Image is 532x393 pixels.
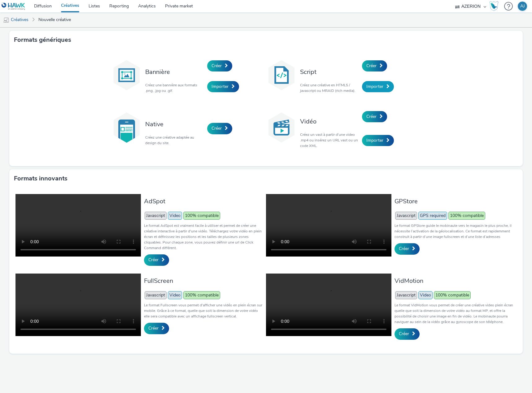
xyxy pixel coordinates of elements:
[395,223,514,240] p: Le format GPStore guide le mobinaute vers le magasin le plus proche, il nécessite l’activation de...
[489,1,499,11] img: Hawk Academy
[3,17,9,23] img: mobile
[395,243,420,254] a: Créer
[207,60,232,71] a: Créer
[145,82,204,93] p: Créez une bannière aux formats .png, .jpg ou .gif.
[418,212,447,220] span: GPS required
[145,120,204,128] h3: Native
[395,277,514,285] h3: VidMotion
[211,63,222,69] span: Créer
[362,81,394,92] a: Importer
[362,135,394,146] a: Importer
[448,212,485,220] span: 100% compatible
[207,123,232,134] a: Créer
[148,257,159,263] span: Créer
[111,60,142,91] img: banner.svg
[207,81,239,92] a: Importer
[266,112,297,143] img: video.svg
[144,197,263,205] h3: AdSpot
[418,291,433,299] span: Video
[366,114,377,119] span: Créer
[145,212,167,220] span: Javascript
[366,137,383,143] span: Importer
[35,12,74,27] a: Nouvelle créative
[362,60,387,71] a: Créer
[395,302,514,325] p: Le format VidMotion vous permet de créer une créative video plein écran quelle que soit la dimens...
[2,2,25,10] img: undefined Logo
[395,212,417,220] span: Javascript
[144,277,263,285] h3: FullScreen
[395,291,417,299] span: Javascript
[211,125,222,131] span: Créer
[14,35,71,45] h3: Formats génériques
[395,328,420,339] a: Créer
[145,135,204,146] p: Créez une créative adaptée au design du site.
[399,246,409,252] span: Créer
[300,117,359,126] h3: Vidéo
[520,2,525,11] div: AJ
[434,291,471,299] span: 100% compatible
[366,63,377,69] span: Créer
[144,302,263,319] p: Le format Fullscreen vous permet d'afficher une vidéo en plein écran sur mobile. Grâce à ce forma...
[144,254,169,266] a: Créer
[168,212,182,220] span: Video
[148,325,159,331] span: Créer
[145,68,204,76] h3: Bannière
[145,291,167,299] span: Javascript
[300,82,359,93] p: Créez une créative en HTML5 / javascript ou MRAID (rich media).
[300,132,359,149] p: Créez un vast à partir d'une video .mp4 ou insérez un URL vast ou un code XML.
[14,174,68,183] h3: Formats innovants
[266,60,297,91] img: code.svg
[366,84,383,89] span: Importer
[111,112,142,143] img: native.svg
[395,197,514,205] h3: GPStore
[144,223,263,251] p: Le format AdSpot est vraiment facile à utiliser et permet de créer une créative interactive à par...
[144,323,169,334] a: Créer
[168,291,182,299] span: Video
[362,111,387,122] a: Créer
[211,84,229,89] span: Importer
[399,331,409,337] span: Créer
[183,212,220,220] span: 100% compatible
[489,1,501,11] a: Hawk Academy
[300,68,359,76] h3: Script
[183,291,220,299] span: 100% compatible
